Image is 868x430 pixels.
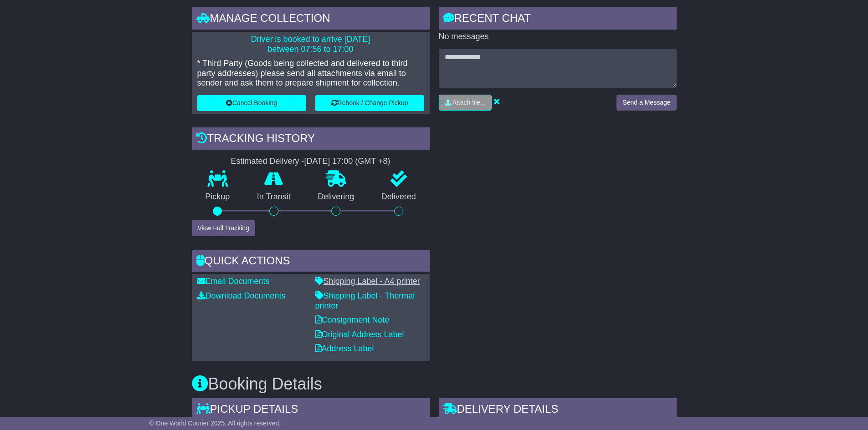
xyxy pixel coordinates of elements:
p: Driver is booked to arrive [DATE] between 07:56 to 17:00 [197,35,424,54]
p: * Third Party (Goods being collected and delivered to third party addresses) please send all atta... [197,59,424,88]
a: Original Address Label [315,330,404,339]
span: © One World Courier 2025. All rights reserved. [149,420,281,427]
div: Pickup Details [192,398,430,423]
button: View Full Tracking [192,220,255,236]
p: Delivered [368,192,430,202]
p: In Transit [243,192,304,202]
h3: Booking Details [192,375,677,393]
button: Send a Message [616,95,676,111]
a: Shipping Label - Thermal printer [315,291,415,310]
div: RECENT CHAT [439,7,677,32]
p: Delivering [304,192,368,202]
div: [DATE] 17:00 (GMT +8) [304,157,390,167]
div: Delivery Details [439,398,677,423]
a: Email Documents [197,277,270,286]
a: Download Documents [197,291,286,300]
a: Consignment Note [315,315,390,324]
p: No messages [439,32,677,42]
div: Quick Actions [192,250,430,274]
div: Manage collection [192,7,430,32]
div: Tracking history [192,127,430,152]
button: Cancel Booking [197,95,306,111]
a: Shipping Label - A4 printer [315,277,420,286]
button: Rebook / Change Pickup [315,95,424,111]
div: Estimated Delivery - [192,157,430,167]
a: Address Label [315,344,374,353]
p: Pickup [192,192,244,202]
